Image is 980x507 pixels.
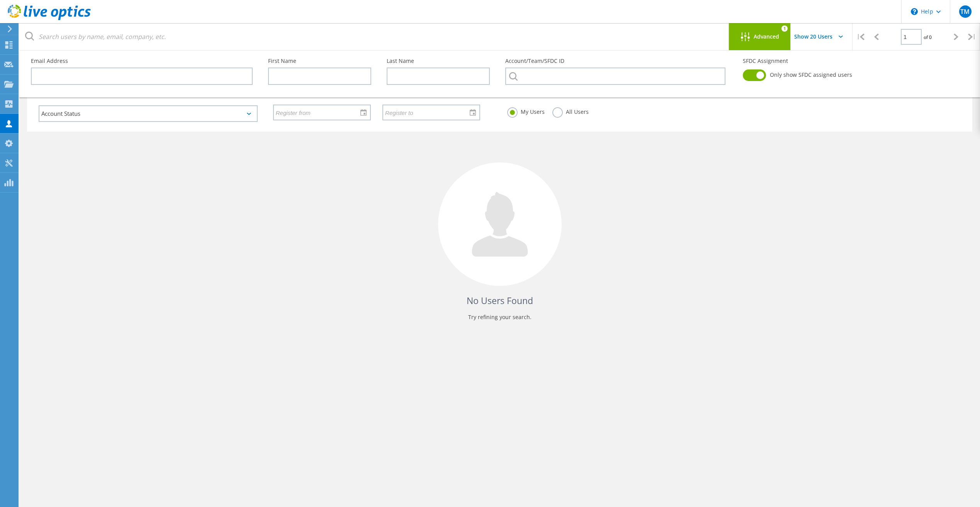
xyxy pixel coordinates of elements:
span: Only show SFDC assigned users [770,72,852,78]
span: TM [960,8,970,15]
input: Register from [274,105,365,120]
p: Try refining your search. [35,311,965,323]
label: Account/Team/SFDC ID [505,58,727,64]
label: Last Name [387,58,490,64]
label: Email Address [31,58,253,64]
label: SFDC Assignment [743,58,965,64]
input: Register to [383,105,474,120]
div: | [853,23,868,51]
div: Account Status [39,105,258,122]
span: of 0 [924,34,932,41]
label: My Users [507,107,545,115]
h4: No Users Found [35,294,965,307]
a: Live Optics Dashboard [8,16,91,22]
div: | [964,23,980,51]
input: Search users by name, email, company, etc. [19,23,729,50]
label: First Name [268,58,371,64]
label: All Users [552,107,589,115]
svg: \n [911,8,918,15]
span: Advanced [754,34,779,39]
